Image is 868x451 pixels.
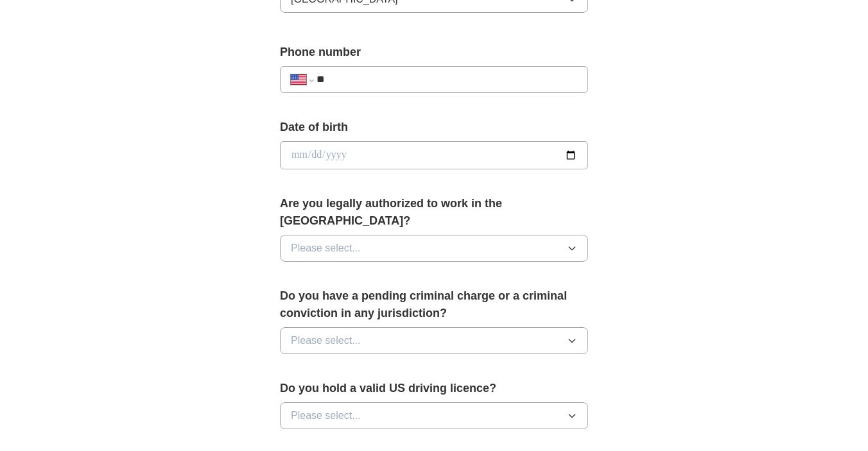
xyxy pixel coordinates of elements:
button: Please select... [280,327,588,354]
span: Please select... [291,333,361,348]
button: Please select... [280,235,588,262]
span: Please select... [291,241,361,256]
label: Do you have a pending criminal charge or a criminal conviction in any jurisdiction? [280,287,588,322]
label: Phone number [280,44,588,61]
label: Are you legally authorized to work in the [GEOGRAPHIC_DATA]? [280,195,588,230]
label: Date of birth [280,119,588,136]
label: Do you hold a valid US driving licence? [280,380,588,397]
span: Please select... [291,408,361,423]
button: Please select... [280,402,588,429]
